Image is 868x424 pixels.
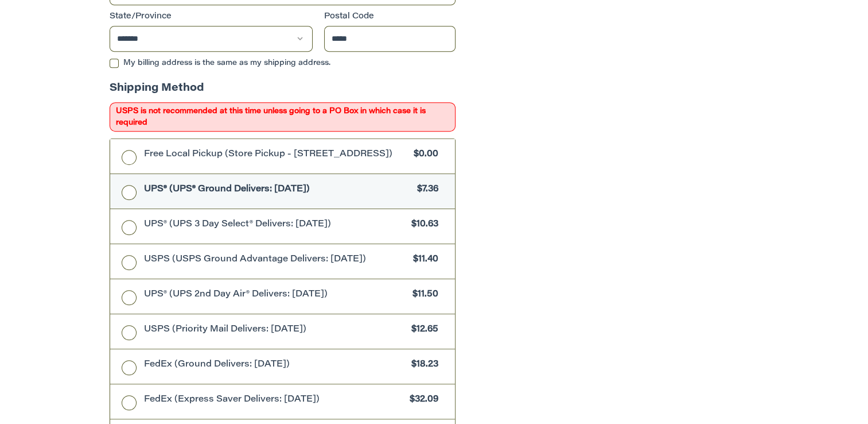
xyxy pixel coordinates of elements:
span: UPS® (UPS 3 Day Select® Delivers: [DATE]) [144,218,406,232]
span: USPS is not recommended at this time unless going to a PO Box in which case it is required [110,102,456,132]
span: $12.65 [406,323,438,337]
span: FedEx (Express Saver Delivers: [DATE]) [144,394,404,407]
label: Postal Code [324,11,456,23]
span: $18.23 [406,359,438,372]
label: My billing address is the same as my shipping address. [110,59,456,68]
span: UPS® (UPS 2nd Day Air® Delivers: [DATE]) [144,288,407,302]
span: $0.00 [408,148,438,161]
label: State/Province [110,11,313,23]
span: Free Local Pickup (Store Pickup - [STREET_ADDRESS]) [144,148,408,161]
span: $7.36 [411,183,438,196]
legend: Shipping Method [110,81,204,102]
span: $11.40 [407,253,438,267]
span: $32.09 [404,394,438,407]
span: FedEx (Ground Delivers: [DATE]) [144,359,406,372]
span: $11.50 [407,288,438,302]
span: $10.63 [406,218,438,232]
span: UPS® (UPS® Ground Delivers: [DATE]) [144,183,412,196]
span: USPS (Priority Mail Delivers: [DATE]) [144,323,406,337]
span: USPS (USPS Ground Advantage Delivers: [DATE]) [144,253,408,267]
